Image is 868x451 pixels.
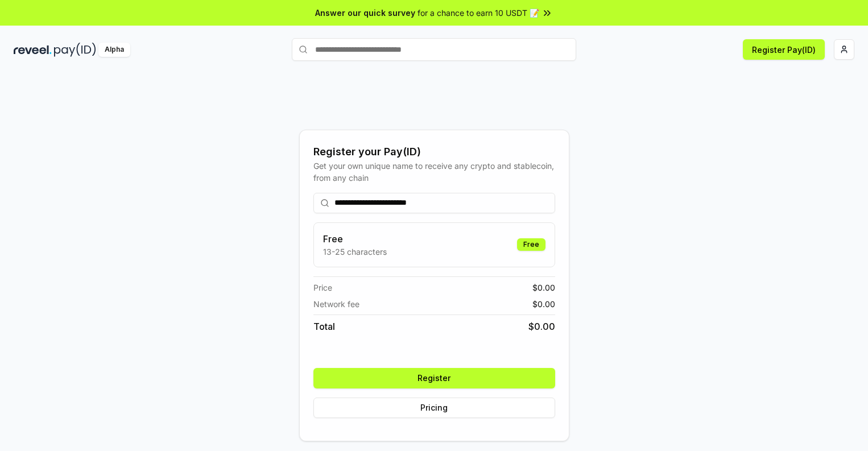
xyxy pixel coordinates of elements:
[323,232,387,246] h3: Free
[313,398,555,418] button: Pricing
[313,160,555,184] div: Get your own unique name to receive any crypto and stablecoin, from any chain
[313,282,332,293] span: Price
[98,43,130,57] div: Alpha
[313,368,555,388] button: Register
[313,298,359,310] span: Network fee
[418,7,539,19] span: for a chance to earn 10 USDT 📝
[313,144,555,160] div: Register your Pay(ID)
[315,7,415,19] span: Answer our quick survey
[54,43,96,57] img: pay_id
[532,282,555,293] span: $ 0.00
[743,39,825,60] button: Register Pay(ID)
[323,246,387,258] p: 13-25 characters
[14,43,52,57] img: reveel_dark
[532,298,555,310] span: $ 0.00
[528,320,555,333] span: $ 0.00
[517,238,545,251] div: Free
[313,320,335,333] span: Total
